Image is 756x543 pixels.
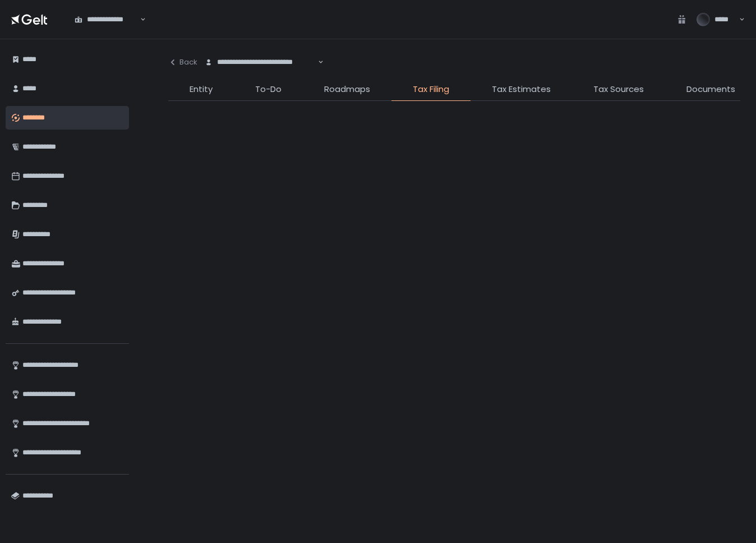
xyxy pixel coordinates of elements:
[593,83,644,96] span: Tax Sources
[492,83,551,96] span: Tax Estimates
[67,8,146,31] div: Search for option
[686,83,735,96] span: Documents
[168,50,197,74] button: Back
[316,57,317,68] input: Search for option
[255,83,282,96] span: To-Do
[190,83,213,96] span: Entity
[197,50,324,74] div: Search for option
[168,57,197,67] div: Back
[139,14,139,25] input: Search for option
[324,83,370,96] span: Roadmaps
[413,83,449,96] span: Tax Filing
